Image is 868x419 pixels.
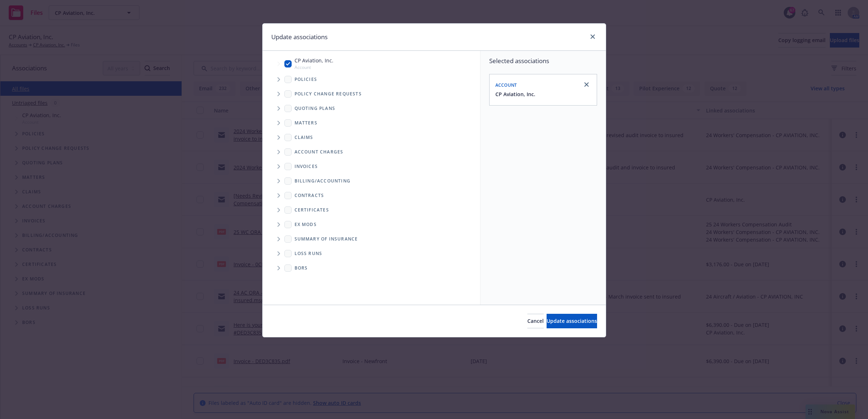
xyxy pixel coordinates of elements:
[295,208,329,212] span: Certificates
[271,32,328,42] h1: Update associations
[295,179,351,183] span: Billing/Accounting
[495,90,535,98] button: CP Aviation, Inc.
[295,251,323,256] span: Loss Runs
[527,317,544,324] span: Cancel
[295,64,333,70] span: Account
[582,80,591,89] a: close
[295,106,336,111] span: Quoting plans
[295,193,324,198] span: Contracts
[547,314,597,328] button: Update associations
[495,82,517,88] span: Account
[263,174,480,275] div: Folder Tree Example
[295,135,313,140] span: Claims
[295,121,317,125] span: Matters
[295,237,358,241] span: Summary of insurance
[489,57,597,65] span: Selected associations
[295,164,318,169] span: Invoices
[527,314,544,328] button: Cancel
[295,57,333,64] span: CP Aviation, Inc.
[295,92,362,96] span: Policy change requests
[263,55,480,173] div: Tree Example
[295,77,317,82] span: Policies
[295,266,308,270] span: BORs
[295,222,317,227] span: Ex Mods
[295,150,344,154] span: Account charges
[547,317,597,324] span: Update associations
[588,32,597,41] a: close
